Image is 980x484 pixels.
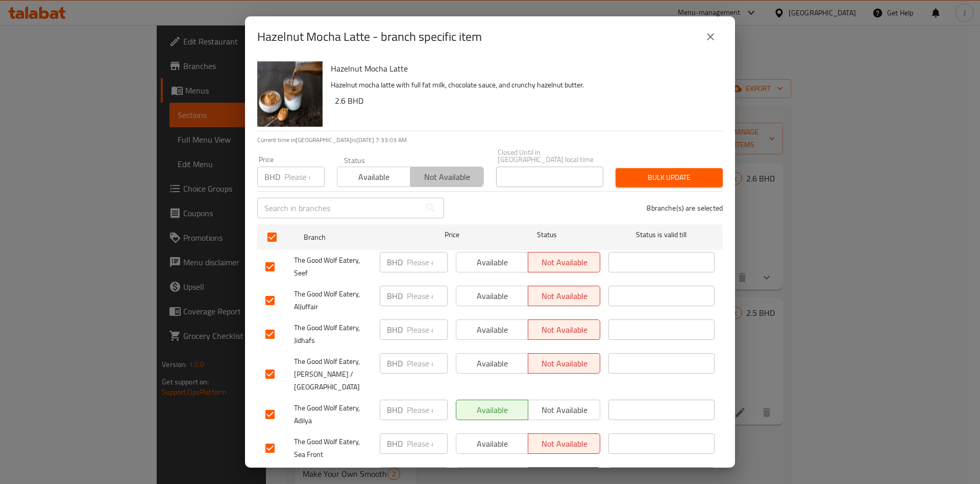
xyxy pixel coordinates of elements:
[387,290,403,302] p: BHD
[294,321,372,347] span: The Good Wolf Eatery, Jidhafs
[528,252,600,272] button: Not available
[294,254,372,280] span: The Good Wolf Eatery, Seef
[456,286,528,306] button: Available
[456,433,528,454] button: Available
[407,433,448,454] input: Please enter price
[341,170,406,185] span: Available
[335,94,715,108] h6: 2.6 BHD
[460,403,524,418] span: Available
[407,400,448,420] input: Please enter price
[528,353,600,374] button: Not available
[460,356,524,371] span: Available
[331,61,715,76] h6: Hazelnut Mocha Latte
[410,167,483,187] button: Not available
[387,324,403,336] p: BHD
[456,252,528,272] button: Available
[387,357,403,370] p: BHD
[532,403,596,418] span: Not available
[532,356,596,371] span: Not available
[418,228,486,241] span: Price
[407,319,448,340] input: Please enter price
[460,289,524,304] span: Available
[331,79,715,91] p: Hazelnut mocha latte with full fat milk, chocolate sauce, and crunchy hazelnut butter.
[294,435,372,461] span: The Good Wolf Eatery, Sea Front
[624,171,715,184] span: Bulk update
[294,288,372,313] span: The Good Wolf Eatery, AlJuffair
[257,29,482,45] h2: Hazelnut Mocha Latte - branch specific item
[647,203,723,213] p: 8 branche(s) are selected
[698,25,723,49] button: close
[460,322,524,337] span: Available
[528,286,600,306] button: Not available
[284,167,325,187] input: Please enter price
[528,433,600,454] button: Not available
[257,135,723,145] p: Current time in [GEOGRAPHIC_DATA] is [DATE] 7:33:03 AM
[532,436,596,451] span: Not available
[456,353,528,374] button: Available
[456,319,528,340] button: Available
[304,231,410,244] span: Branch
[532,289,596,304] span: Not available
[387,404,403,416] p: BHD
[414,170,479,185] span: Not available
[294,355,372,394] span: The Good Wolf Eatery, [PERSON_NAME] / [GEOGRAPHIC_DATA]
[257,198,421,218] input: Search in branches
[528,319,600,340] button: Not available
[494,228,600,241] span: Status
[407,353,448,374] input: Please enter price
[528,400,600,420] button: Not available
[608,228,715,241] span: Status is valid till
[407,286,448,306] input: Please enter price
[387,437,403,450] p: BHD
[407,252,448,272] input: Please enter price
[532,322,596,337] span: Not available
[387,256,403,268] p: BHD
[460,436,524,451] span: Available
[337,167,410,187] button: Available
[456,400,528,420] button: Available
[264,171,280,183] p: BHD
[616,168,723,187] button: Bulk update
[532,255,596,270] span: Not available
[294,402,372,427] span: The Good Wolf Eatery, Adilya
[460,255,524,270] span: Available
[257,61,323,127] img: Hazelnut Mocha Latte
